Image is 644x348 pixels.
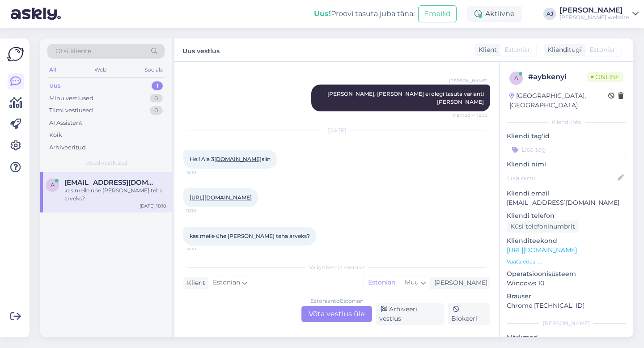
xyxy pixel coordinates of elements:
[509,91,608,110] div: [GEOGRAPHIC_DATA], [GEOGRAPHIC_DATA]
[514,75,518,81] span: a
[214,156,262,162] a: [DOMAIN_NAME]
[507,211,626,221] p: Kliendi telefon
[85,159,127,167] span: Uued vestlused
[314,8,415,19] div: Proovi tasuta juba täna:
[49,131,62,140] div: Kõik
[64,178,157,187] span: argo@nb.ee
[507,236,626,246] p: Klienditeekond
[49,81,61,90] div: Uus
[507,173,616,183] input: Lisa nimi
[507,333,626,342] p: Märkmed
[431,278,487,288] div: [PERSON_NAME]
[49,106,93,115] div: Tiimi vestlused
[49,119,82,127] div: AI Assistent
[152,81,163,90] div: 1
[213,278,240,288] span: Estonian
[507,319,626,327] div: [PERSON_NAME]
[364,276,400,289] div: Estonian
[51,182,55,188] span: a
[507,258,626,266] p: Vaata edasi ...
[55,47,91,56] span: Otsi kliente
[475,45,497,55] div: Klient
[507,160,626,169] p: Kliendi nimi
[543,8,556,20] div: AJ
[507,292,626,301] p: Brauser
[559,14,629,21] div: [PERSON_NAME] website
[186,169,220,176] span: 18:10
[310,297,364,305] div: Estonian to Estonian
[589,45,617,55] span: Estonian
[507,269,626,279] p: Operatsioonisüsteem
[327,90,485,105] span: [PERSON_NAME], [PERSON_NAME] ei olegi tasuta varianti [PERSON_NAME]
[183,263,490,272] div: Valige keel ja vastake
[64,187,166,203] div: kas meile ühe [PERSON_NAME] teha arveks?
[190,156,271,162] span: Hei! Aia 3 siin
[507,118,626,126] div: Kliendi info
[150,106,163,115] div: 0
[7,46,24,63] img: Askly Logo
[190,233,310,239] span: kas meile ühe [PERSON_NAME] teha arveks?
[448,303,490,325] div: Blokeeri
[143,64,165,76] div: Socials
[376,303,444,325] div: Arhiveeri vestlus
[507,279,626,288] p: Windows 10
[507,301,626,310] p: Chrome [TECHNICAL_ID]
[507,198,626,208] p: [EMAIL_ADDRESS][DOMAIN_NAME]
[186,208,220,214] span: 18:10
[467,6,522,22] div: Aktiivne
[140,203,166,209] div: [DATE] 18:10
[405,278,419,286] span: Muu
[587,72,623,82] span: Online
[559,7,629,14] div: [PERSON_NAME]
[507,189,626,198] p: Kliendi email
[453,112,487,119] span: Nähtud ✓ 18:33
[418,5,457,22] button: Emailid
[190,194,252,201] a: [URL][DOMAIN_NAME]
[186,246,220,253] span: 18:10
[507,221,579,233] div: Küsi telefoninumbrit
[507,246,577,254] a: [URL][DOMAIN_NAME]
[504,45,532,55] span: Estonian
[47,64,58,76] div: All
[559,7,639,21] a: [PERSON_NAME][PERSON_NAME] website
[49,94,93,103] div: Minu vestlused
[301,306,372,322] div: Võta vestlus üle
[449,77,487,84] span: [PERSON_NAME]
[507,143,626,156] input: Lisa tag
[314,9,331,18] b: Uus!
[182,44,220,56] label: Uus vestlus
[528,72,587,82] div: # aybkenyi
[183,127,490,135] div: [DATE]
[49,143,86,152] div: Arhiveeritud
[93,64,108,76] div: Web
[183,278,205,288] div: Klient
[150,94,163,103] div: 0
[507,132,626,141] p: Kliendi tag'id
[544,45,582,55] div: Klienditugi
